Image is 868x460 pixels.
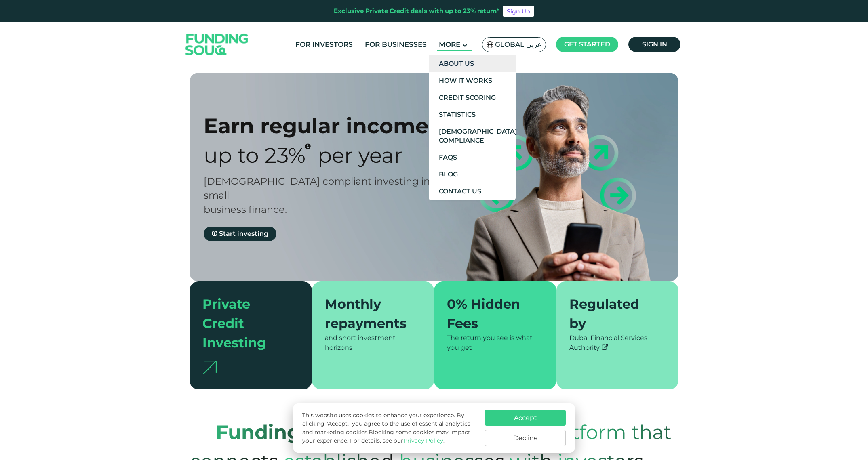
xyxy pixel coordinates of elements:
p: This website uses cookies to enhance your experience. By clicking "Accept," you agree to the use ... [302,411,477,445]
div: Monthly repayments [325,294,412,333]
a: Credit Scoring [429,89,516,106]
span: [DEMOGRAPHIC_DATA] compliant investing in small business finance. [204,175,430,215]
div: and short investment horizons [325,333,421,353]
img: Logo [177,24,257,65]
span: Sign in [642,40,667,48]
a: For Investors [293,38,355,51]
a: About Us [429,55,516,72]
a: Start investing [204,227,276,241]
div: Exclusive Private Credit deals with up to 23% return* [334,6,499,16]
a: For Businesses [363,38,429,51]
img: arrow [202,361,217,374]
span: More [439,40,460,48]
a: Contact Us [429,183,516,200]
span: Per Year [318,143,402,168]
a: Blog [429,166,516,183]
img: SA Flag [487,41,494,48]
button: Decline [485,430,566,446]
a: Privacy Policy [403,437,443,444]
a: FAQs [429,149,516,166]
div: Private Credit Investing [202,294,289,353]
div: Earn regular income [204,113,448,139]
span: Up to 23% [204,143,305,168]
span: Start investing [219,230,268,237]
div: Dubai Financial Services Authority [569,333,666,353]
span: Get started [564,40,610,48]
button: Accept [485,410,566,426]
strong: Funding Souq [216,420,358,444]
a: Sign in [628,37,680,52]
div: The return you see is what you get [447,333,544,353]
div: Regulated by [569,294,656,333]
a: Statistics [429,106,516,123]
a: Sign Up [503,6,534,17]
span: Global عربي [495,40,541,49]
a: How It Works [429,72,516,89]
a: [DEMOGRAPHIC_DATA] Compliance [429,123,516,149]
i: 23% IRR (expected) ~ 15% Net yield (expected) [305,143,311,149]
span: Blocking some cookies may impact your experience. [302,428,470,444]
div: 0% Hidden Fees [447,294,534,333]
span: For details, see our . [350,437,445,444]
